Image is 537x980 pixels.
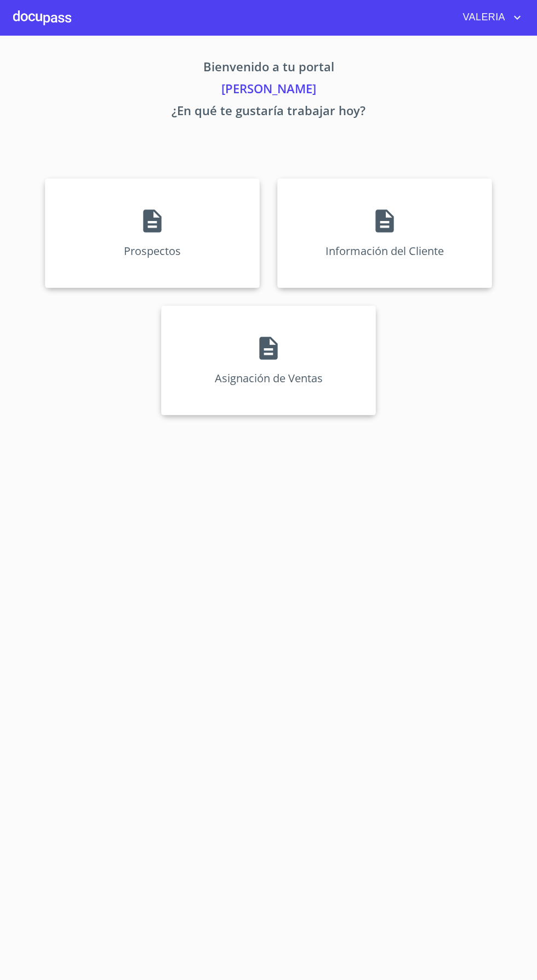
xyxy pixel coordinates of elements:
[13,80,524,101] p: [PERSON_NAME]
[13,101,524,123] p: ¿En qué te gustaría trabajar hoy?
[325,243,444,258] p: Información del Cliente
[13,58,524,80] p: Bienvenido a tu portal
[455,9,511,26] span: VALERIA
[124,243,181,258] p: Prospectos
[215,371,323,386] p: Asignación de Ventas
[455,9,524,26] button: account of current user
